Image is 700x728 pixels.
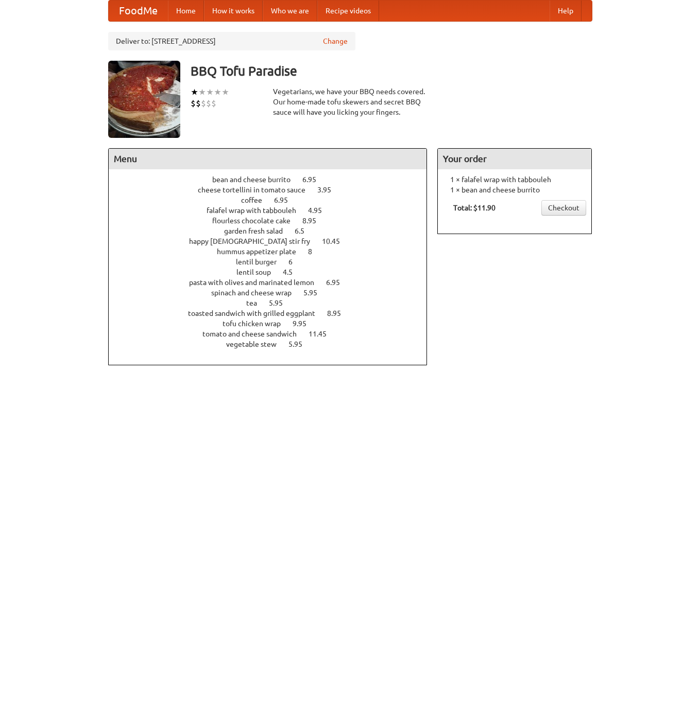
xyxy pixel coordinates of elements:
[241,196,307,204] a: coffee 6.95
[223,319,326,328] a: tofu chicken wrap 9.95
[293,319,317,328] span: 9.95
[212,217,335,225] a: flourless chocolate cake 8.95
[302,175,327,184] span: 6.95
[246,299,267,307] span: tea
[541,200,586,216] a: Checkout
[188,309,326,317] span: toasted sandwich with grilled eggplant
[212,175,335,184] a: bean and cheese burrito 6.95
[189,278,359,287] a: pasta with olives and marinated lemon 6.95
[202,330,346,338] a: tomato and cheese sandwich 11.45
[108,32,355,50] div: Deliver to: [STREET_ADDRESS]
[246,299,302,307] a: tea 5.95
[189,237,320,245] span: happy [DEMOGRAPHIC_DATA] stir fry
[206,86,214,98] li: ★
[283,268,303,276] span: 4.5
[453,204,496,212] b: Total: $11.90
[109,1,168,21] a: FoodMe
[550,1,582,21] a: Help
[198,186,316,194] span: cheese tortellini in tomato sauce
[191,61,592,81] h3: BBQ Tofu Paradise
[108,61,180,138] img: angular.jpg
[226,340,321,348] a: vegetable stew 5.95
[269,299,293,307] span: 5.95
[201,98,206,109] li: $
[322,237,350,245] span: 10.45
[202,330,307,338] span: tomato and cheese sandwich
[308,247,322,256] span: 8
[211,98,216,109] li: $
[263,1,317,21] a: Who we are
[295,227,315,235] span: 6.5
[207,206,341,215] a: falafel wrap with tabbouleh 4.95
[224,227,293,235] span: garden fresh salad
[204,1,263,21] a: How it works
[191,98,196,109] li: $
[198,86,206,98] li: ★
[214,86,221,98] li: ★
[221,86,229,98] li: ★
[196,98,201,109] li: $
[226,340,287,348] span: vegetable stew
[198,186,350,194] a: cheese tortellini in tomato sauce 3.95
[224,227,323,235] a: garden fresh salad 6.5
[217,247,306,256] span: hummus appetizer plate
[191,86,198,98] li: ★
[302,217,327,225] span: 8.95
[317,1,379,21] a: Recipe videos
[443,174,586,185] li: 1 × falafel wrap with tabbouleh
[206,98,211,109] li: $
[211,289,336,297] a: spinach and cheese wrap 5.95
[212,175,301,184] span: bean and cheese burrito
[236,258,312,266] a: lentil burger 6
[288,258,303,266] span: 6
[309,330,337,338] span: 11.45
[236,258,287,266] span: lentil burger
[188,309,360,317] a: toasted sandwich with grilled eggplant 8.95
[189,237,359,245] a: happy [DEMOGRAPHIC_DATA] stir fry 10.45
[438,149,591,169] h4: Your order
[323,36,348,46] a: Change
[241,196,272,204] span: coffee
[327,309,351,317] span: 8.95
[443,185,586,195] li: 1 × bean and cheese burrito
[236,268,312,276] a: lentil soup 4.5
[274,196,298,204] span: 6.95
[308,206,332,215] span: 4.95
[207,206,306,215] span: falafel wrap with tabbouleh
[236,268,281,276] span: lentil soup
[273,86,428,117] div: Vegetarians, we have your BBQ needs covered. Our home-made tofu skewers and secret BBQ sauce will...
[109,149,427,169] h4: Menu
[303,289,328,297] span: 5.95
[189,278,325,287] span: pasta with olives and marinated lemon
[168,1,204,21] a: Home
[223,319,291,328] span: tofu chicken wrap
[212,217,301,225] span: flourless chocolate cake
[211,289,302,297] span: spinach and cheese wrap
[288,340,313,348] span: 5.95
[326,278,350,287] span: 6.95
[217,247,331,256] a: hummus appetizer plate 8
[317,186,342,194] span: 3.95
